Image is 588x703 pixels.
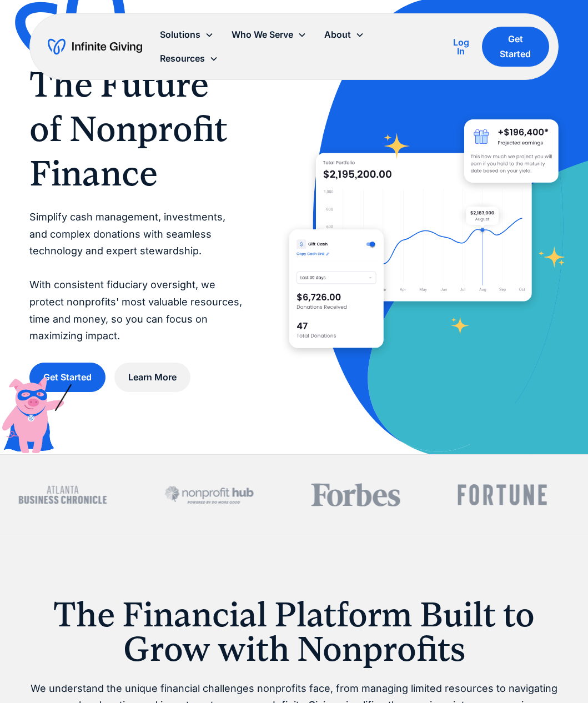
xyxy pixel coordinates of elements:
div: Resources [160,51,205,66]
div: Resources [151,47,227,71]
a: Log In [449,36,473,58]
a: home [48,38,142,56]
img: fundraising star [539,247,566,268]
div: Solutions [151,23,223,47]
div: Solutions [160,27,200,42]
a: Get Started [29,363,105,392]
img: nonprofit donation platform [316,153,531,302]
div: Log In [449,38,473,56]
p: Simplify cash management, investments, and complex donations with seamless technology and expert ... [29,209,245,345]
div: Who We Serve [232,27,293,42]
h1: The Future of Nonprofit Finance [29,62,245,195]
a: Get Started [482,27,550,67]
div: Who We Serve [223,23,315,47]
a: Learn More [114,363,190,392]
h1: The Financial Platform Built to Grow with Nonprofits [29,597,559,667]
div: About [324,27,351,42]
img: donation software for nonprofits [289,229,384,348]
div: About [315,23,373,47]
